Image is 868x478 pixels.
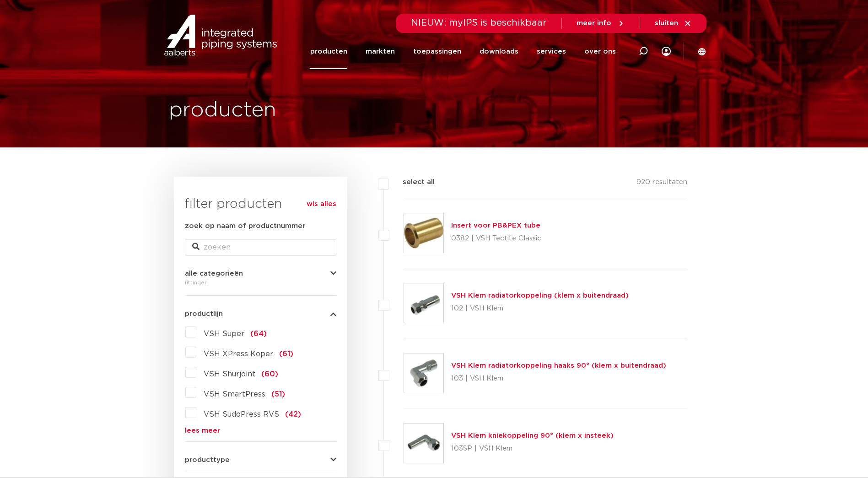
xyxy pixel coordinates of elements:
a: meer info [577,19,625,27]
a: over ons [584,34,616,69]
span: (64) [250,330,267,337]
p: 0382 | VSH Tectite Classic [451,231,541,246]
nav: Menu [310,34,616,69]
div: fittingen [185,277,336,288]
span: VSH Super [204,330,244,337]
a: VSH Klem radiatorkoppeling (klem x buitendraad) [451,292,629,299]
input: zoeken [185,239,336,255]
a: Insert voor PB&PEX tube [451,222,540,229]
span: VSH XPress Koper [204,350,273,358]
span: (60) [261,370,278,378]
span: VSH SmartPress [204,391,265,398]
label: select all [389,177,435,188]
span: (42) [285,411,301,418]
a: services [537,34,566,69]
a: downloads [480,34,518,69]
span: meer info [577,20,611,27]
a: toepassingen [413,34,461,69]
span: VSH Shurjoint [204,370,255,378]
img: Thumbnail for Insert voor PB&PEX tube [404,213,443,253]
button: productlijn [185,310,336,317]
span: alle categorieën [185,270,243,277]
span: producttype [185,456,230,463]
span: productlijn [185,310,223,317]
span: sluiten [655,20,678,27]
p: 920 resultaten [636,177,687,191]
h3: filter producten [185,195,336,213]
img: Thumbnail for VSH Klem radiatorkoppeling haaks 90° (klem x buitendraad) [404,353,443,393]
a: VSH Klem radiatorkoppeling haaks 90° (klem x buitendraad) [451,362,666,369]
button: producttype [185,456,336,463]
a: wis alles [307,199,336,210]
a: lees meer [185,427,336,434]
label: zoek op naam of productnummer [185,221,305,232]
img: Thumbnail for VSH Klem kniekoppeling 90° (klem x insteek) [404,424,443,463]
a: sluiten [655,19,692,27]
p: 103 | VSH Klem [451,371,666,386]
button: alle categorieën [185,270,336,277]
span: (51) [271,391,285,398]
span: VSH SudoPress RVS [204,411,279,418]
img: Thumbnail for VSH Klem radiatorkoppeling (klem x buitendraad) [404,283,443,323]
p: 103SP | VSH Klem [451,441,614,456]
a: VSH Klem kniekoppeling 90° (klem x insteek) [451,432,614,439]
h1: producten [169,96,276,125]
span: (61) [279,350,293,358]
p: 102 | VSH Klem [451,301,629,316]
span: NIEUW: myIPS is beschikbaar [411,18,547,27]
a: markten [366,34,395,69]
a: producten [310,34,347,69]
